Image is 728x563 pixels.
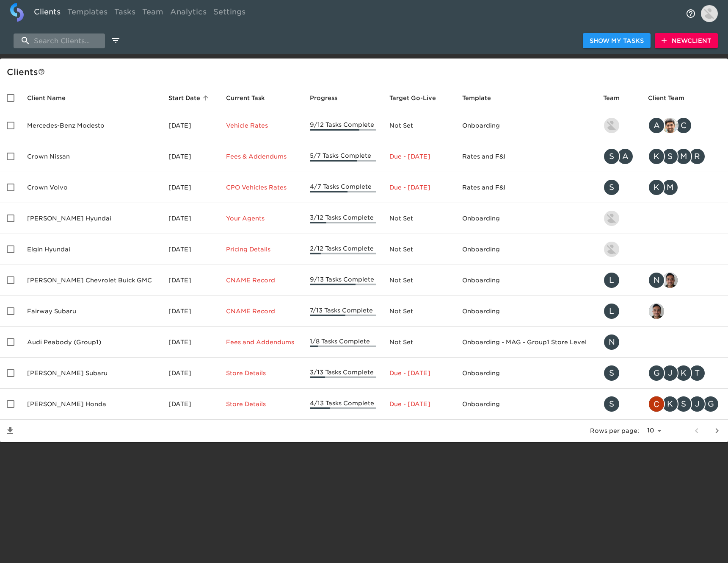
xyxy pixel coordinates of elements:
[383,265,455,296] td: Not Set
[162,172,219,203] td: [DATE]
[603,334,634,351] div: nikko.foster@roadster.com
[303,327,383,358] td: 1/8 Tasks Complete
[20,296,162,327] td: Fairway Subaru
[226,152,296,161] p: Fees & Addendums
[20,203,162,234] td: [PERSON_NAME] Hyundai
[226,245,296,254] p: Pricing Details
[162,327,219,358] td: [DATE]
[455,203,596,234] td: Onboarding
[168,93,211,103] span: Start Date
[603,117,634,134] div: kevin.lo@roadster.com
[603,365,620,382] div: S
[14,33,105,48] input: search
[162,296,219,327] td: [DATE]
[603,272,620,289] div: L
[303,110,383,141] td: 9/12 Tasks Complete
[455,265,596,296] td: Onboarding
[167,3,210,24] a: Analytics
[662,148,678,165] div: S
[389,369,449,377] p: Due - [DATE]
[389,183,449,192] p: Due - [DATE]
[675,117,692,134] div: C
[707,421,727,441] button: next page
[162,358,219,389] td: [DATE]
[226,121,296,130] p: Vehicle Rates
[662,118,678,133] img: sandeep@simplemnt.com
[20,358,162,389] td: [PERSON_NAME] Subaru
[30,3,64,24] a: Clients
[162,234,219,265] td: [DATE]
[226,307,296,315] p: CNAME Record
[603,148,620,165] div: S
[702,396,719,412] div: G
[603,210,634,227] div: kevin.lo@roadster.com
[383,110,455,141] td: Not Set
[20,265,162,296] td: [PERSON_NAME] Chevrolet Buick GMC
[603,179,620,196] div: S
[20,327,162,358] td: Audi Peabody (Group1)
[455,358,596,389] td: Onboarding
[675,148,692,165] div: M
[383,203,455,234] td: Not Set
[226,338,296,346] p: Fees and Addendums
[226,369,296,377] p: Store Details
[648,179,721,196] div: kwilson@crowncars.com, mcooley@crowncars.com
[383,234,455,265] td: Not Set
[603,241,634,258] div: kevin.lo@roadster.com
[648,117,721,134] div: angelique.nurse@roadster.com, sandeep@simplemnt.com, clayton.mandel@roadster.com
[617,148,634,165] div: A
[590,426,639,435] p: Rows per page:
[603,272,634,289] div: leland@roadster.com
[303,234,383,265] td: 2/12 Tasks Complete
[303,172,383,203] td: 4/7 Tasks Complete
[310,93,348,103] span: Progress
[455,234,596,265] td: Onboarding
[389,93,436,103] span: Calculated based on the start date and the duration of all Tasks contained in this Hub.
[20,141,162,172] td: Crown Nissan
[162,265,219,296] td: [DATE]
[111,3,139,24] a: Tasks
[139,3,167,24] a: Team
[226,93,276,103] span: Current Task
[20,110,162,141] td: Mercedes-Benz Modesto
[303,389,383,420] td: 4/13 Tasks Complete
[455,327,596,358] td: Onboarding - MAG - Group1 Store Level
[648,303,721,320] div: sai@simplemnt.com
[38,68,45,75] svg: This is a list of all of your clients and clients shared with you
[604,242,619,257] img: kevin.lo@roadster.com
[643,424,665,437] select: rows per page
[689,365,706,382] div: T
[689,148,706,165] div: R
[226,276,296,284] p: CNAME Record
[383,296,455,327] td: Not Set
[210,3,249,24] a: Settings
[226,214,296,223] p: Your Agents
[648,148,665,165] div: K
[455,296,596,327] td: Onboarding
[662,273,678,288] img: sai@simplemnt.com
[603,334,620,351] div: N
[383,327,455,358] td: Not Set
[590,36,644,46] span: Show My Tasks
[648,148,721,165] div: kwilson@crowncars.com, sparent@crowncars.com, mcooley@crowncars.com, rrobins@crowncars.com
[462,93,502,103] span: Template
[603,179,634,196] div: savannah@roadster.com
[662,365,678,382] div: J
[655,33,718,49] button: NewClient
[108,33,123,48] button: edit
[455,172,596,203] td: Rates and F&I
[455,110,596,141] td: Onboarding
[389,400,449,408] p: Due - [DATE]
[226,93,265,103] span: This is the next Task in this Hub that should be completed
[648,272,665,289] div: N
[649,304,664,319] img: sai@simplemnt.com
[162,203,219,234] td: [DATE]
[648,93,695,103] span: Client Team
[662,396,678,412] div: K
[689,396,706,412] div: J
[648,396,721,412] div: christopher.mccarthy@roadster.com, kevin.mand@schomp.com, scott.graves@schomp.com, james.kurtenba...
[648,365,665,382] div: G
[648,272,721,289] div: nikko.foster@roadster.com, sai@simplemnt.com
[20,172,162,203] td: Crown Volvo
[7,65,725,79] div: Client s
